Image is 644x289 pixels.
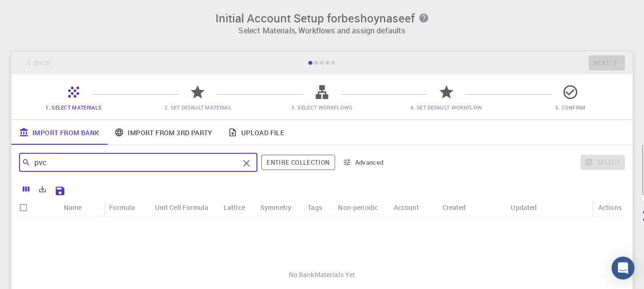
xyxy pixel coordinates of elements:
div: Formula [109,198,135,217]
span: 3. Select Workflows [291,104,352,111]
div: Symmetry [260,198,291,217]
div: Non-periodic [338,198,378,217]
span: 1. Select Materials [45,104,102,111]
div: Account [389,198,438,217]
div: Formula [104,198,150,217]
span: 5. Confirm [555,104,586,111]
span: Filter throughout whole library including sets (folders) [261,155,335,170]
button: Advanced [339,155,388,170]
div: Unit Cell Formula [150,198,219,217]
div: Created [438,198,506,217]
p: Select Materials, Workflows and assign defaults [17,25,627,36]
div: Tags [303,198,333,217]
div: Unit Cell Formula [155,198,209,217]
a: Import From 3rd Party [107,120,220,145]
button: Clear [239,156,254,171]
div: Actions [598,198,622,217]
div: Name [64,198,82,217]
span: 4. Set Default Workflow [410,104,482,111]
div: Icon [35,198,59,217]
a: Upload File [220,120,292,145]
div: Actions [593,198,633,217]
div: Open Intercom Messenger [612,257,634,279]
div: Created [442,198,466,217]
div: Account [394,198,419,217]
div: Tags [307,198,322,217]
button: Save Explorer Settings [51,181,70,200]
button: Columns [18,181,34,197]
button: Export [34,181,51,197]
button: Entire collection [261,155,335,170]
span: 2. Set Default Material [164,104,231,111]
div: Lattice [224,198,245,217]
h3: Initial Account Setup for beshoynaseef [17,11,627,25]
div: Non-periodic [333,198,388,217]
div: Updated [506,198,574,217]
div: Updated [511,198,537,217]
div: Symmetry [256,198,303,217]
a: Import From Bank [11,120,107,145]
div: Name [59,198,104,217]
div: Lattice [219,198,256,217]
